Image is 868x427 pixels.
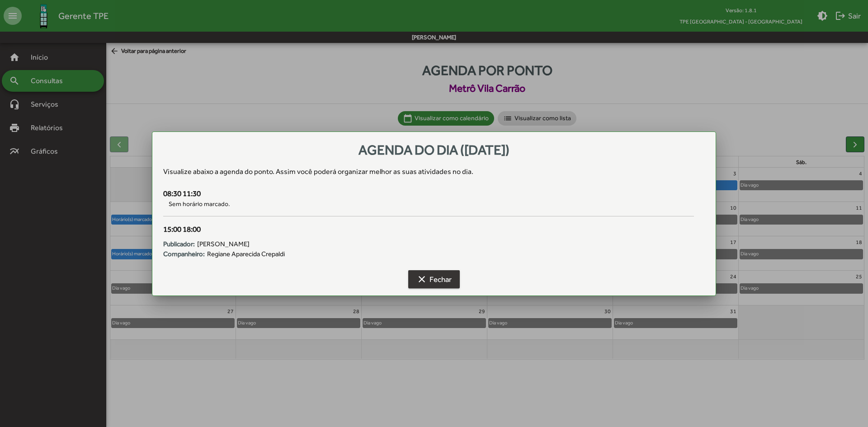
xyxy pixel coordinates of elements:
span: [PERSON_NAME] [197,239,250,249]
strong: Companheiro: [163,249,205,259]
div: Visualize abaixo a agenda do ponto . Assim você poderá organizar melhor as suas atividades no dia. [163,166,705,177]
div: 15:00 18:00 [163,224,694,235]
span: Regiane Aparecida Crepaldi [207,249,285,259]
span: Agenda do dia ([DATE]) [359,142,509,158]
span: Fechar [416,271,452,287]
div: 08:30 11:30 [163,188,694,200]
span: Sem horário marcado. [163,199,694,209]
strong: Publicador: [163,239,195,249]
button: Fechar [408,270,460,288]
mat-icon: clear [416,274,427,285]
